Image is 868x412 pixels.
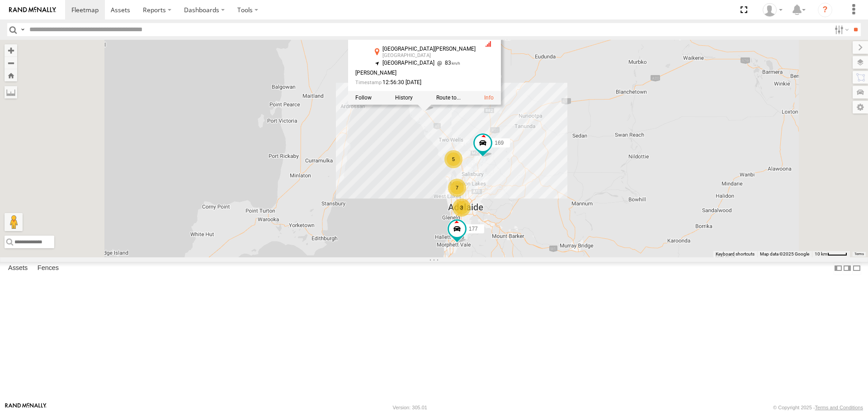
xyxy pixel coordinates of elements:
[5,86,17,99] label: Measure
[33,262,63,275] label: Fences
[484,95,494,101] a: View Asset Details
[815,405,863,410] a: Terms and Conditions
[483,41,494,48] div: GSM Signal = 1
[355,80,476,86] div: Date/time of location update
[5,57,17,69] button: Zoom out
[5,44,17,57] button: Zoom in
[4,262,32,275] label: Assets
[760,251,809,256] span: Map data ©2025 Google
[5,213,23,231] button: Drag Pegman onto the map to open Street View
[9,7,56,13] img: rand-logo.svg
[355,95,372,101] label: Realtime tracking of Asset
[834,262,843,275] label: Dock Summary Table to the Left
[853,101,868,114] label: Map Settings
[812,251,850,257] button: Map Scale: 10 km per 40 pixels
[444,150,462,168] div: 5
[495,140,504,147] span: 169
[5,69,17,81] button: Zoom Home
[854,252,864,256] a: Terms
[843,262,852,275] label: Dock Summary Table to the Right
[355,70,476,76] div: [PERSON_NAME]
[773,405,863,410] div: © Copyright 2025 -
[395,95,413,101] label: View Asset History
[5,403,47,412] a: Visit our Website
[436,95,461,101] label: Route To Location
[759,3,786,17] div: Amin Vahidinezhad
[469,226,478,232] span: 177
[448,179,466,197] div: 7
[382,47,476,52] div: [GEOGRAPHIC_DATA][PERSON_NAME]
[382,60,434,66] span: [GEOGRAPHIC_DATA]
[831,23,850,36] label: Search Filter Options
[818,3,832,17] i: ?
[815,251,827,256] span: 10 km
[19,23,26,36] label: Search Query
[382,53,476,59] div: [GEOGRAPHIC_DATA]
[393,405,427,410] div: Version: 305.01
[716,251,755,257] button: Keyboard shortcuts
[434,60,460,66] span: 83
[453,199,471,217] div: 3
[852,262,861,275] label: Hide Summary Table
